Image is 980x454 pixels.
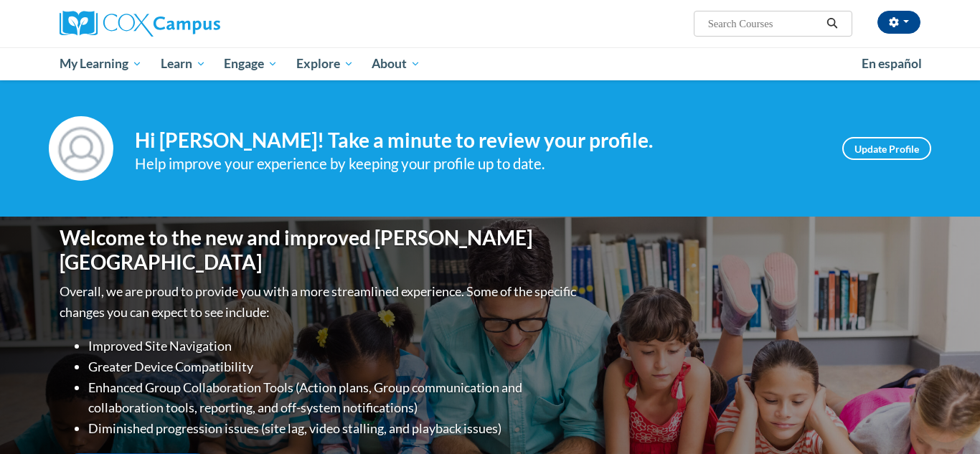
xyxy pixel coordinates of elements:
span: My Learning [60,55,142,72]
a: My Learning [50,47,151,80]
a: Engage [215,47,287,80]
h1: Welcome to the new and improved [PERSON_NAME][GEOGRAPHIC_DATA] [60,226,580,274]
li: Enhanced Group Collaboration Tools (Action plans, Group communication and collaboration tools, re... [88,377,580,419]
li: Diminished progression issues (site lag, video stalling, and playback issues) [88,418,580,439]
span: En español [862,56,922,71]
button: Search [821,15,843,32]
h4: Hi [PERSON_NAME]! Take a minute to review your profile. [135,128,821,153]
span: Engage [224,55,278,72]
span: About [372,55,420,72]
a: Cox Campus [60,11,332,37]
input: Search Courses [707,15,821,32]
img: Profile Image [49,116,113,181]
button: Account Settings [877,11,920,34]
li: Improved Site Navigation [88,336,580,356]
a: En español [852,49,931,79]
a: Learn [151,47,215,80]
span: Explore [296,55,354,72]
iframe: Button to launch messaging window [923,397,969,443]
div: Help improve your experience by keeping your profile up to date. [135,152,821,176]
a: Update Profile [842,137,931,160]
div: Main menu [38,47,942,80]
a: Explore [287,47,363,80]
p: Overall, we are proud to provide you with a more streamlined experience. Some of the specific cha... [60,281,580,323]
a: About [363,47,430,80]
li: Greater Device Compatibility [88,356,580,377]
span: Learn [161,55,206,72]
img: Cox Campus [60,11,220,37]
